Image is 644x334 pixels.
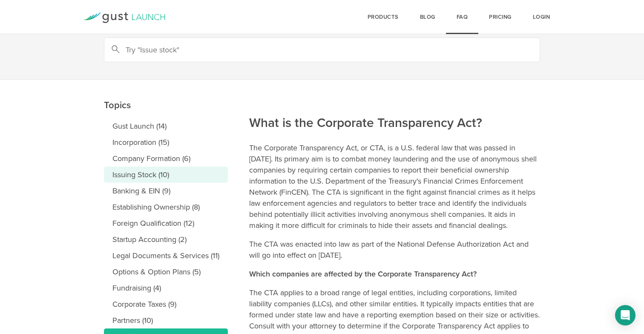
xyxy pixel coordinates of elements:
a: Incorporation (15) [104,134,228,150]
div: Open Intercom Messenger [615,305,635,325]
a: Fundraising (4) [104,280,228,296]
h2: Topics [104,39,228,114]
a: Establishing Ownership (8) [104,199,228,215]
h2: What is the Corporate Transparency Act? [249,57,540,132]
a: Banking & EIN (9) [104,183,228,199]
a: Company Formation (6) [104,150,228,167]
a: Options & Option Plans (5) [104,264,228,280]
strong: Which companies are affected by the Corporate Transparency Act? [249,269,477,279]
p: The Corporate Transparency Act, or CTA, is a U.S. federal law that was passed in [DATE]. Its prim... [249,142,540,231]
a: Issuing Stock (10) [104,167,228,183]
a: Partners (10) [104,312,228,328]
a: Corporate Taxes (9) [104,296,228,312]
p: The CTA was enacted into law as part of the National Defense Authorization Act and will go into e... [249,239,540,261]
a: Legal Documents & Services (11) [104,248,228,264]
input: Try "Issue stock" [104,37,540,62]
a: Startup Accounting (2) [104,231,228,248]
a: Gust Launch (14) [104,118,228,134]
a: Foreign Qualification (12) [104,215,228,231]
